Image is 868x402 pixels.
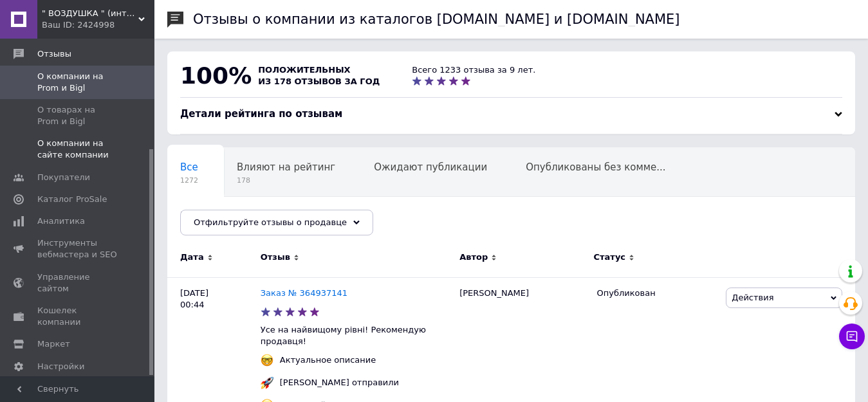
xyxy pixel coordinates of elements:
span: Влияют на рейтинг [237,161,335,173]
button: Чат с покупателем [839,324,865,349]
div: Опубликован [597,288,717,299]
img: :nerd_face: [261,354,273,367]
span: из 178 отзывов за год [258,77,380,86]
span: Отзыв [261,251,290,263]
div: Детали рейтинга по отзывам [180,107,842,121]
a: Заказ № 364937141 [261,288,347,298]
div: Актуальное описание [277,354,380,366]
span: О компании на Prom и Bigl [37,71,119,94]
span: Дата [180,251,204,263]
span: Управление сайтом [37,271,119,295]
span: Покупатели [37,172,90,183]
span: Отзывы [37,48,71,60]
span: Аналитика [37,215,85,227]
span: Каталог ProSale [37,194,107,205]
div: Запрос не отправлен, На утверждении у модератора [167,197,337,246]
span: 178 [237,176,335,185]
div: [PERSON_NAME] отправили [277,377,402,388]
span: Все [180,161,198,173]
span: Отфильтруйте отзывы о продавце [194,217,347,227]
h1: Отзывы о компании из каталогов [DOMAIN_NAME] и [DOMAIN_NAME] [193,12,680,27]
span: Статус [594,251,626,263]
span: Автор [459,251,488,263]
span: 100% [180,62,252,89]
span: Детали рейтинга по отзывам [180,108,342,120]
span: О товарах на Prom и Bigl [37,104,119,127]
span: 1272 [180,176,198,185]
img: :rocket: [261,376,273,389]
span: " ВОЗДУШКА " (интернет-магазин) Киев Осокорки [42,8,138,19]
div: Всего 1233 отзыва за 9 лет. [412,64,535,76]
span: Запрос не отправлен, Н... [180,210,311,222]
div: Ваш ID: 2424998 [42,19,154,31]
span: Ожидают публикации [374,161,487,173]
span: Опубликованы без комме... [526,161,665,173]
span: О компании на сайте компании [37,138,119,161]
span: положительных [258,65,350,75]
span: Кошелек компании [37,305,119,328]
span: Действия [732,293,773,302]
span: Маркет [37,338,70,350]
p: Усе на найвищому рівні! Рекомендую продавця! [261,324,453,347]
span: Инструменты вебмастера и SEO [37,237,119,260]
div: Опубликованы без комментария [513,148,691,197]
span: Настройки [37,361,84,372]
